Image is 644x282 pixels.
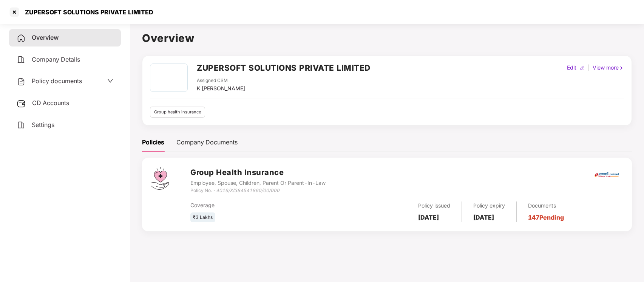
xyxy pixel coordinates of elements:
[197,84,245,93] div: K [PERSON_NAME]
[190,167,326,178] h3: Group Health Insurance
[17,77,26,86] img: svg+xml;base64,PHN2ZyB4bWxucz0iaHR0cDovL3d3dy53My5vcmcvMjAwMC9zdmciIHdpZHRoPSIyNCIgaGVpZ2h0PSIyNC...
[150,107,205,118] div: Group health insurance
[176,138,238,147] div: Company Documents
[216,187,280,193] i: 4016/X/384541860/00/000
[17,121,26,130] img: svg+xml;base64,PHN2ZyB4bWxucz0iaHR0cDovL3d3dy53My5vcmcvMjAwMC9zdmciIHdpZHRoPSIyNCIgaGVpZ2h0PSIyNC...
[591,64,625,72] div: View more
[32,34,59,41] span: Overview
[528,214,564,221] a: 147 Pending
[593,170,620,180] img: icici.png
[418,214,439,221] b: [DATE]
[619,65,624,71] img: rightIcon
[17,55,26,64] img: svg+xml;base64,PHN2ZyB4bWxucz0iaHR0cDovL3d3dy53My5vcmcvMjAwMC9zdmciIHdpZHRoPSIyNCIgaGVpZ2h0PSIyNC...
[473,201,505,210] div: Policy expiry
[32,77,82,85] span: Policy documents
[142,30,632,46] h1: Overview
[528,201,564,210] div: Documents
[151,167,169,190] img: svg+xml;base64,PHN2ZyB4bWxucz0iaHR0cDovL3d3dy53My5vcmcvMjAwMC9zdmciIHdpZHRoPSI0Ny43MTQiIGhlaWdodD...
[190,201,335,209] div: Coverage
[579,65,585,71] img: editIcon
[418,201,450,210] div: Policy issued
[32,99,69,107] span: CD Accounts
[17,34,26,43] img: svg+xml;base64,PHN2ZyB4bWxucz0iaHR0cDovL3d3dy53My5vcmcvMjAwMC9zdmciIHdpZHRoPSIyNCIgaGVpZ2h0PSIyNC...
[20,8,153,16] div: ZUPERSOFT SOLUTIONS PRIVATE LIMITED
[565,64,578,72] div: Edit
[107,78,113,84] span: down
[190,187,326,194] div: Policy No. -
[473,214,494,221] b: [DATE]
[142,138,164,147] div: Policies
[32,121,54,129] span: Settings
[190,179,326,187] div: Employee, Spouse, Children, Parent Or Parent-In-Law
[197,77,245,84] div: Assigned CSM
[32,56,80,63] span: Company Details
[197,62,371,74] h2: ZUPERSOFT SOLUTIONS PRIVATE LIMITED
[17,99,26,108] img: svg+xml;base64,PHN2ZyB3aWR0aD0iMjUiIGhlaWdodD0iMjQiIHZpZXdCb3g9IjAgMCAyNSAyNCIgZmlsbD0ibm9uZSIgeG...
[586,64,591,72] div: |
[190,212,215,223] div: ₹3 Lakhs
